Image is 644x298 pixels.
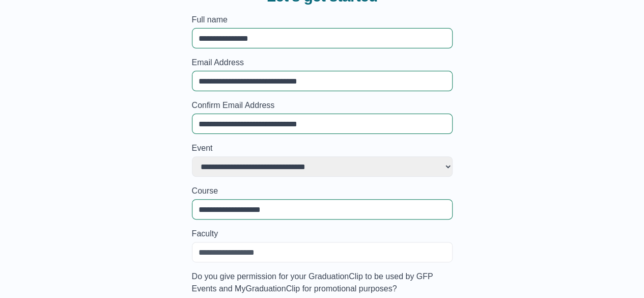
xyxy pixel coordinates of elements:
label: Confirm Email Address [192,99,453,112]
label: Event [192,142,453,154]
label: Do you give permission for your GraduationClip to be used by GFP Events and MyGraduationClip for ... [192,270,453,295]
label: Email Address [192,57,453,69]
label: Faculty [192,228,453,240]
label: Full name [192,14,453,26]
label: Course [192,185,453,197]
